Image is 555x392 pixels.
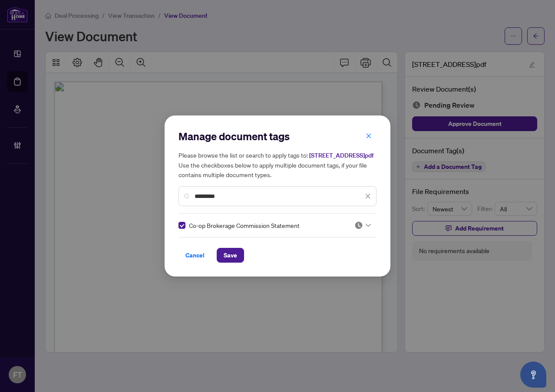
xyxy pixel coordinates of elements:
span: Save [224,248,237,262]
img: status [354,221,363,230]
button: Save [217,248,244,263]
span: close [366,133,372,139]
h5: Please browse the list or search to apply tags to: Use the checkboxes below to apply multiple doc... [178,150,377,179]
span: close [365,193,371,199]
span: Pending Review [354,221,371,230]
button: Cancel [178,248,211,263]
span: Cancel [185,248,205,262]
button: Open asap [520,362,546,388]
h2: Manage document tags [178,129,377,143]
span: [STREET_ADDRESS]pdf [309,152,373,159]
span: Co-op Brokerage Commission Statement [189,221,300,230]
